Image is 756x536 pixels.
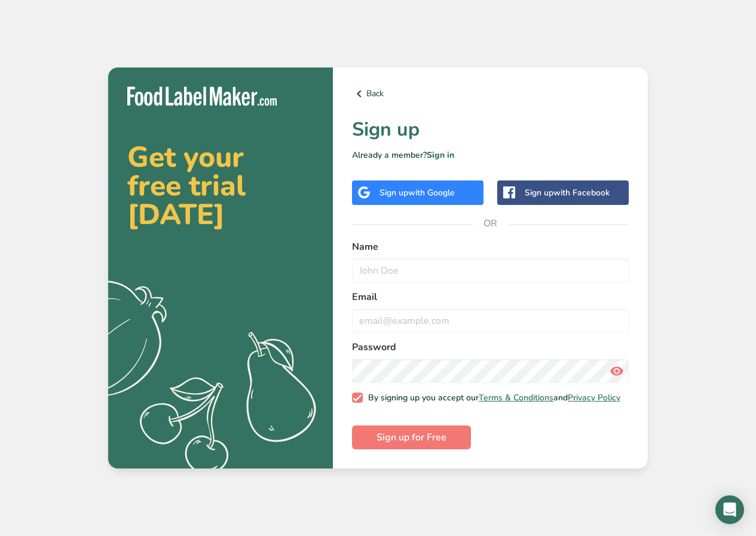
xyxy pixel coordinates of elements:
span: with Google [408,187,455,198]
p: Already a member? [352,149,629,161]
img: Food Label Maker [127,87,277,106]
div: Sign up [525,186,610,199]
span: OR [473,206,509,241]
button: Sign up for Free [352,425,471,449]
h1: Sign up [352,115,629,144]
a: Privacy Policy [568,392,620,403]
a: Terms & Conditions [479,392,553,403]
a: Back [352,87,629,101]
input: email@example.com [352,309,629,333]
div: Open Intercom Messenger [715,495,744,524]
span: with Facebook [553,187,610,198]
span: Sign up for Free [377,430,446,445]
input: John Doe [352,259,629,283]
a: Sign in [427,149,454,161]
label: Name [352,240,629,254]
h2: Get your free trial [DATE] [127,143,314,229]
label: Email [352,290,629,304]
span: By signing up you accept our and [363,393,621,403]
div: Sign up [379,186,455,199]
label: Password [352,340,629,354]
